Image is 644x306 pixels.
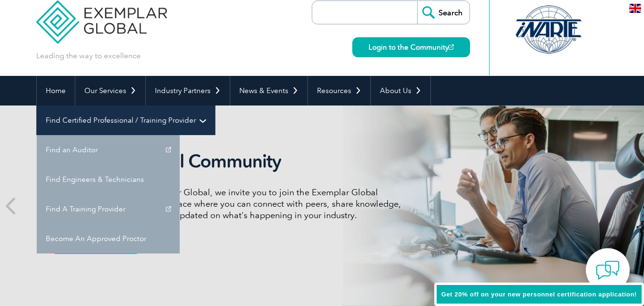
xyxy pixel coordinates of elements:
h2: Exemplar Global Community [51,150,408,172]
img: open_square.png [449,44,454,50]
a: Find Engineers & Technicians [37,165,180,194]
a: Find Certified Professional / Training Provider [37,106,215,135]
a: About Us [371,76,430,106]
a: Industry Partners [146,76,230,106]
a: News & Events [230,76,307,106]
p: As a valued member of Exemplar Global, we invite you to join the Exemplar Global Community—a fun,... [51,187,408,221]
a: Our Services [75,76,145,106]
a: Resources [308,76,370,106]
input: Search [417,1,470,24]
img: contact-chat.png [596,258,620,282]
p: Leading the way to excellence [36,51,141,61]
a: Find an Auditor [37,135,180,165]
a: Home [37,76,75,106]
a: Become An Approved Proctor [37,224,180,253]
a: Find A Training Provider [37,194,180,224]
span: Get 20% off on your new personnel certification application! [441,291,637,298]
img: en [629,4,641,13]
a: Login to the Community [352,37,470,57]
